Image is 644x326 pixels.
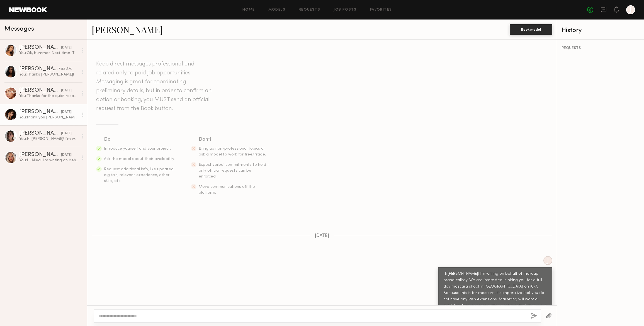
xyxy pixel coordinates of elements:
[19,109,61,115] div: [PERSON_NAME]
[61,152,72,158] div: [DATE]
[334,8,357,12] a: Job Posts
[562,27,640,34] div: History
[104,136,175,143] div: Do
[61,110,72,115] div: [DATE]
[104,167,174,183] span: Request additional info, like updated digitals, relevant experience, other skills, etc.
[510,27,552,31] a: Book model
[61,88,72,93] div: [DATE]
[92,23,163,35] a: [PERSON_NAME]
[19,72,79,77] div: You: Thanks [PERSON_NAME]!
[19,50,79,56] div: You: Ok, bummer. Next time. Thanks!
[370,8,392,12] a: Favorites
[104,157,175,161] span: Ask the model about their availability.
[199,147,266,156] span: Bring up non-professional topics or ask a model to work for free/trade.
[19,115,79,120] div: You: thank you [PERSON_NAME]! I will share with the team and get back to you.
[19,93,79,99] div: You: Thanks for the quick response. We would pay your listed day rate. Let me check with the team...
[58,67,72,72] div: 7:58 AM
[96,60,213,113] header: Keep direct messages professional and related only to paid job opportunities. Messaging is great ...
[4,26,34,32] span: Messages
[19,158,79,163] div: You: Hi Allea! I'm writing on behalf of makeup brand caliray. We are interested in hiring you for...
[510,24,552,35] button: Book model
[242,8,255,12] a: Home
[19,136,79,142] div: You: Hi [PERSON_NAME]! I'm writing on behalf of makeup brand caliray. We are interested in hiring...
[443,271,547,322] div: Hi [PERSON_NAME]! I'm writing on behalf of makeup brand caliray. We are interested in hiring you ...
[268,8,285,12] a: Models
[61,131,72,136] div: [DATE]
[19,131,61,136] div: [PERSON_NAME]
[562,46,640,50] div: REQUESTS
[61,45,72,50] div: [DATE]
[315,233,329,238] span: [DATE]
[19,88,61,93] div: [PERSON_NAME]
[299,8,320,12] a: Requests
[19,66,58,72] div: [PERSON_NAME]
[199,185,255,194] span: Move communications off the platform.
[199,136,270,143] div: Don’t
[626,5,635,14] a: J
[199,163,269,178] span: Expect verbal commitments to hold - only official requests can be enforced.
[19,45,61,50] div: [PERSON_NAME]
[19,152,61,158] div: [PERSON_NAME]
[104,147,171,150] span: Introduce yourself and your project.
